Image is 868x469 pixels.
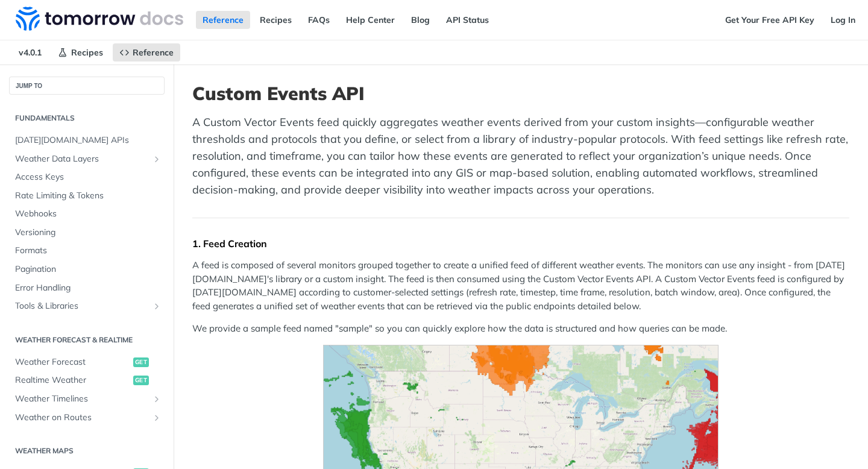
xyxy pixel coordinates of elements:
a: Formats [9,242,165,260]
span: Formats [15,245,162,257]
span: Weather Forecast [15,356,130,368]
button: Show subpages for Weather Timelines [152,394,162,404]
a: Help Center [339,11,401,29]
button: Show subpages for Weather on Routes [152,413,162,423]
h2: Weather Forecast & realtime [9,335,165,345]
span: Error Handling [15,282,162,294]
span: [DATE][DOMAIN_NAME] APIs [15,134,162,146]
a: Tools & LibrariesShow subpages for Tools & Libraries [9,297,165,315]
span: Realtime Weather [15,374,130,386]
a: Weather Forecastget [9,353,165,371]
a: Versioning [9,224,165,242]
span: Reference [133,47,174,58]
button: JUMP TO [9,77,165,95]
p: A Custom Vector Events feed quickly aggregates weather events derived from your custom insights—c... [192,114,849,198]
a: Recipes [253,11,298,29]
span: Tools & Libraries [15,300,149,312]
span: Webhooks [15,208,162,220]
button: Show subpages for Weather Data Layers [152,154,162,164]
a: [DATE][DOMAIN_NAME] APIs [9,131,165,150]
span: Weather Data Layers [15,153,149,165]
span: Versioning [15,227,162,239]
a: Realtime Weatherget [9,371,165,389]
a: Blog [404,11,436,29]
p: A feed is composed of several monitors grouped together to create a unified feed of different wea... [192,259,849,313]
a: Pagination [9,260,165,279]
span: v4.0.1 [12,43,48,61]
a: Get Your Free API Key [719,11,821,29]
span: Weather Timelines [15,393,149,405]
h2: Weather Maps [9,445,165,456]
div: 1. Feed Creation [192,238,849,250]
a: Reference [196,11,250,29]
a: Rate Limiting & Tokens [9,187,165,205]
h1: Custom Events API [192,83,849,104]
span: get [133,357,149,367]
a: API Status [439,11,495,29]
a: Weather Data LayersShow subpages for Weather Data Layers [9,150,165,168]
a: Error Handling [9,279,165,297]
button: Show subpages for Tools & Libraries [152,301,162,311]
a: Log In [824,11,862,29]
span: Pagination [15,263,162,275]
img: Tomorrow.io Weather API Docs [16,7,183,31]
a: Webhooks [9,205,165,223]
span: Recipes [71,47,103,58]
p: We provide a sample feed named "sample" so you can quickly explore how the data is structured and... [192,322,849,336]
a: FAQs [301,11,336,29]
span: Rate Limiting & Tokens [15,190,162,202]
h2: Fundamentals [9,113,165,124]
a: Recipes [51,43,110,61]
span: Access Keys [15,171,162,183]
a: Weather on RoutesShow subpages for Weather on Routes [9,409,165,427]
a: Reference [113,43,180,61]
span: get [133,376,149,385]
a: Access Keys [9,168,165,186]
a: Weather TimelinesShow subpages for Weather Timelines [9,390,165,408]
span: Weather on Routes [15,412,149,424]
